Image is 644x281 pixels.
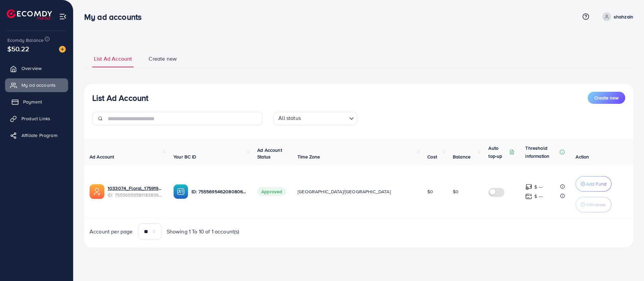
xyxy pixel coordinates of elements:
[21,115,50,122] span: Product Links
[108,185,163,199] div: <span class='underline'>1033074_Floral_1759197578581</span></br>7555695958118383632
[23,98,42,105] span: Payment
[149,55,177,63] span: Create new
[588,92,625,104] button: Create new
[5,112,68,125] a: Product Links
[525,144,558,160] p: Threshold information
[5,95,68,109] a: Payment
[257,187,286,196] span: Approved
[594,94,619,101] span: Create new
[7,9,52,20] img: logo
[5,62,68,75] a: Overview
[427,153,437,160] span: Cost
[5,129,68,142] a: Affiliate Program
[277,113,302,124] span: All status
[192,188,247,196] p: ID: 7555695462080806928
[576,176,611,192] button: Add Fund
[21,82,56,88] span: My ad accounts
[5,78,68,92] a: My ad accounts
[173,184,188,199] img: ic-ba-acc.ded83a64.svg
[600,12,633,21] a: shahzain
[59,46,66,53] img: image
[108,192,163,198] span: ID: 7555695958118383632
[303,113,346,124] input: Search for option
[298,153,320,160] span: Time Zone
[525,193,532,200] img: top-up amount
[167,228,239,235] span: Showing 1 To 10 of 1 account(s)
[427,188,433,195] span: $0
[7,44,29,54] span: $50.22
[534,192,543,200] p: $ ---
[525,184,532,191] img: top-up amount
[586,180,606,188] p: Add Fund
[576,153,589,160] span: Action
[59,13,67,20] img: menu
[92,93,148,103] h3: List Ad Account
[488,144,508,160] p: Auto top-up
[453,153,471,160] span: Balance
[90,228,133,235] span: Account per page
[586,201,605,209] p: Withdraw
[173,153,197,160] span: Your BC ID
[84,12,147,22] h3: My ad accounts
[21,65,42,72] span: Overview
[7,37,44,44] span: Ecomdy Balance
[453,188,459,195] span: $0
[21,132,57,139] span: Affiliate Program
[90,153,114,160] span: Ad Account
[273,112,357,125] div: Search for option
[298,188,391,195] span: [GEOGRAPHIC_DATA]/[GEOGRAPHIC_DATA]
[614,13,633,21] p: shahzain
[257,147,282,160] span: Ad Account Status
[576,197,611,212] button: Withdraw
[615,251,639,276] iframe: Chat
[108,185,163,192] a: 1033074_Floral_1759197578581
[94,55,132,63] span: List Ad Account
[90,184,104,199] img: ic-ads-acc.e4c84228.svg
[534,183,543,191] p: $ ---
